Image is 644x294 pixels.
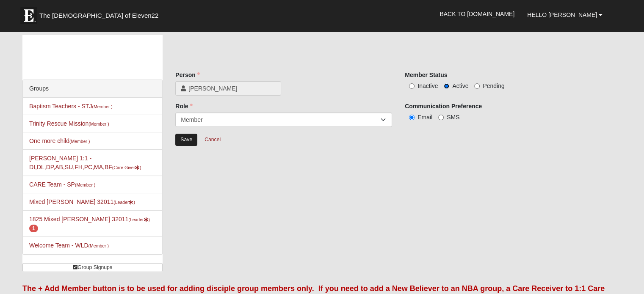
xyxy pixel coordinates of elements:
[417,114,432,121] span: Email
[409,83,415,89] input: Inactive
[444,83,449,89] input: Active
[128,217,150,222] small: (Leader )
[22,263,163,272] a: Group Signups
[199,133,226,146] a: Cancel
[438,115,444,120] input: SMS
[433,3,521,25] a: Back to [DOMAIN_NAME]
[447,114,459,121] span: SMS
[405,102,482,110] label: Communication Preference
[175,134,197,146] input: Alt+s
[417,82,438,89] span: Inactive
[92,104,112,109] small: (Member )
[88,243,109,248] small: (Member )
[88,121,109,126] small: (Member )
[69,139,90,144] small: (Member )
[29,120,109,127] a: Trinity Rescue Mission(Member )
[29,242,109,249] a: Welcome Team - WLD(Member )
[175,102,192,110] label: Role
[112,165,141,170] small: (Care Giver )
[405,71,447,79] label: Member Status
[29,216,150,231] a: 1825 Mixed [PERSON_NAME] 32011(Leader) 1
[175,71,199,79] label: Person
[527,11,597,18] span: Hello [PERSON_NAME]
[409,115,415,120] input: Email
[29,181,95,188] a: CARE Team - SP(Member )
[483,82,504,89] span: Pending
[75,182,95,187] small: (Member )
[452,82,468,89] span: Active
[29,198,135,205] a: Mixed [PERSON_NAME] 32011(Leader)
[39,11,158,20] span: The [DEMOGRAPHIC_DATA] of Eleven22
[16,3,185,24] a: The [DEMOGRAPHIC_DATA] of Eleven22
[20,7,37,24] img: Eleven22 logo
[474,83,480,89] input: Pending
[29,225,38,232] span: number of pending members
[29,137,90,144] a: One more child(Member )
[29,155,141,170] a: [PERSON_NAME] 1:1 - DI,DL,DP,AB,SU,FH,PC,MA,BF(Care Giver)
[521,4,609,25] a: Hello [PERSON_NAME]
[113,200,135,205] small: (Leader )
[23,80,162,98] div: Groups
[188,84,276,93] span: [PERSON_NAME]
[29,103,113,110] a: Baptism Teachers - STJ(Member )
